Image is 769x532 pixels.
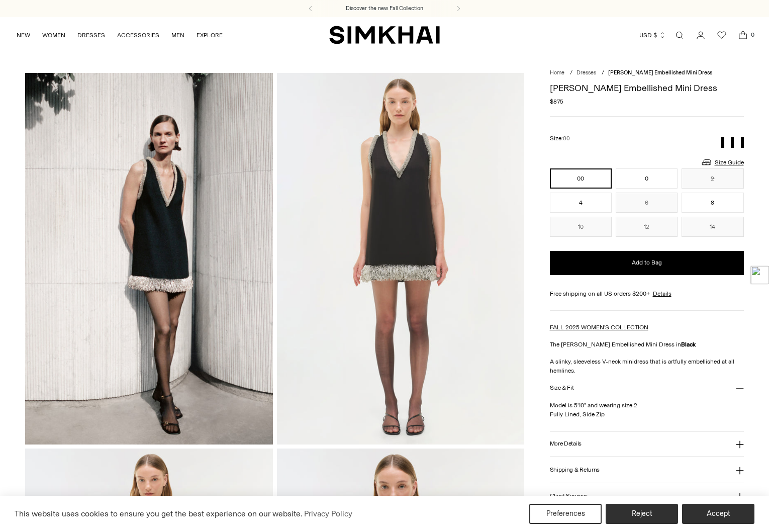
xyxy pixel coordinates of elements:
[550,193,612,213] button: 4
[550,493,588,499] h3: Client Services
[682,193,743,213] button: 8
[550,440,582,447] h3: More Details
[682,217,743,237] button: 14
[550,69,744,77] nav: breadcrumbs
[632,258,662,267] span: Add to Bag
[550,483,744,509] button: Client Services
[550,467,600,473] h3: Shipping & Returns
[529,504,602,524] button: Preferences
[550,217,612,237] button: 10
[616,193,678,213] button: 6
[15,509,303,518] span: This website uses cookies to ensure you get the best experience on our website.
[682,504,754,524] button: Accept
[691,25,711,45] a: Go to the account page
[682,168,743,189] button: 2
[616,217,678,237] button: 12
[550,340,744,349] p: The [PERSON_NAME] Embellished Mini Dress in
[563,135,570,142] span: 00
[17,24,30,46] a: NEW
[602,69,604,77] div: /
[751,266,769,284] img: toggle-logo.svg
[606,504,678,524] button: Reject
[550,168,612,189] button: 00
[570,69,572,77] div: /
[550,401,744,419] p: Model is 5'10" and wearing size 2 Fully Lined, Side Zip
[550,431,744,457] button: More Details
[550,289,744,298] div: Free shipping on all US orders $200+
[639,24,666,46] button: USD $
[681,341,696,348] strong: Black
[277,73,524,444] img: Darcy Embellished Mini Dress
[550,357,744,375] p: A slinky, sleeveless V-neck minidress that is artfully embellished at all hemlines.
[550,83,744,93] h1: [PERSON_NAME] Embellished Mini Dress
[25,73,272,444] img: Darcy Embellished Mini Dress
[550,134,570,143] label: Size:
[733,25,753,45] a: Open cart modal
[550,324,648,331] a: FALL 2025 WOMEN'S COLLECTION
[701,156,744,168] a: Size Guide
[197,24,223,46] a: EXPLORE
[171,24,184,46] a: MEN
[576,69,596,76] a: Dresses
[42,24,65,46] a: WOMEN
[616,168,678,189] button: 0
[608,69,712,76] span: [PERSON_NAME] Embellished Mini Dress
[550,69,564,76] a: Home
[550,385,574,391] h3: Size & Fit
[346,5,423,13] a: Discover the new Fall Collection
[550,251,744,275] button: Add to Bag
[653,289,671,298] a: Details
[550,457,744,483] button: Shipping & Returns
[77,24,105,46] a: DRESSES
[329,25,440,45] a: SIMKHAI
[669,25,690,45] a: Open search modal
[550,375,744,401] button: Size & Fit
[117,24,159,46] a: ACCESSORIES
[748,30,757,39] span: 0
[303,506,354,521] a: Privacy Policy (opens in a new tab)
[550,97,563,106] span: $875
[712,25,732,45] a: Wishlist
